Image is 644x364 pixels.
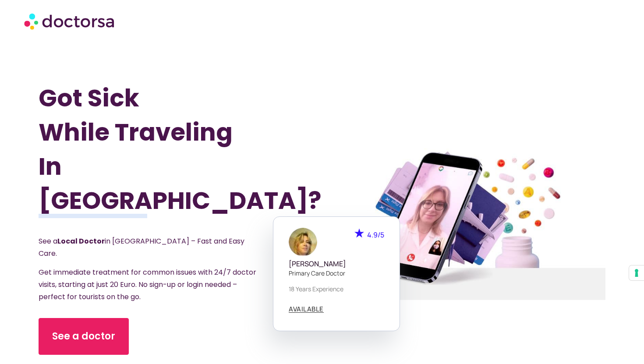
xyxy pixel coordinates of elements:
[289,269,384,278] p: Primary care doctor
[39,236,244,258] span: See a in [GEOGRAPHIC_DATA] – Fast and Easy Care.
[289,260,384,268] h5: [PERSON_NAME]
[289,284,384,293] p: 18 years experience
[289,306,324,312] span: AVAILABLE
[39,81,280,218] h1: Got Sick While Traveling In [GEOGRAPHIC_DATA]?
[629,265,644,280] button: Your consent preferences for tracking technologies
[52,329,115,343] span: See a doctor
[289,306,324,313] a: AVAILABLE
[57,236,105,246] strong: Local Doctor
[39,318,129,355] a: See a doctor
[39,267,256,302] span: Get immediate treatment for common issues with 24/7 doctor visits, starting at just 20 Euro. No s...
[367,230,384,240] span: 4.9/5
